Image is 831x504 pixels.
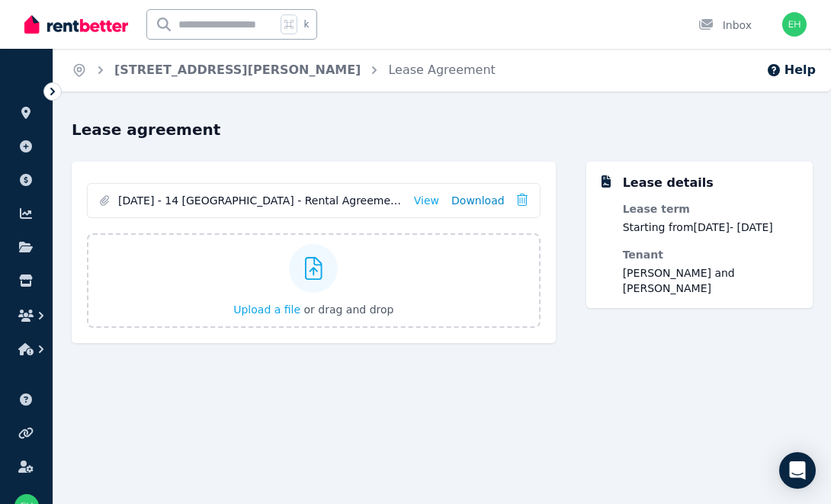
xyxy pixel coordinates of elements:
h1: Lease agreement [72,119,813,140]
span: or drag and drop [304,303,394,316]
span: [DATE] - 14 [GEOGRAPHIC_DATA] - Rental Agreement.pdf [118,193,402,208]
a: [STREET_ADDRESS][PERSON_NAME] [114,63,361,77]
a: Download [451,193,505,208]
dd: Starting from [DATE] - [DATE] [623,220,801,235]
span: k [303,18,309,30]
a: View [414,193,439,208]
nav: Breadcrumb [53,49,514,91]
button: Upload a file or drag and drop [233,302,393,317]
dt: Lease term [623,201,801,217]
div: Inbox [698,18,752,33]
div: Lease details [623,174,714,192]
dt: Tenant [623,247,801,262]
img: RentBetter [24,13,128,36]
img: Emilien and Lauren [782,12,807,37]
div: Open Intercom Messenger [779,452,816,489]
span: [PERSON_NAME] and [PERSON_NAME] [623,265,801,296]
a: Lease Agreement [388,63,495,77]
button: Help [766,61,816,79]
span: Upload a file [233,303,300,316]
